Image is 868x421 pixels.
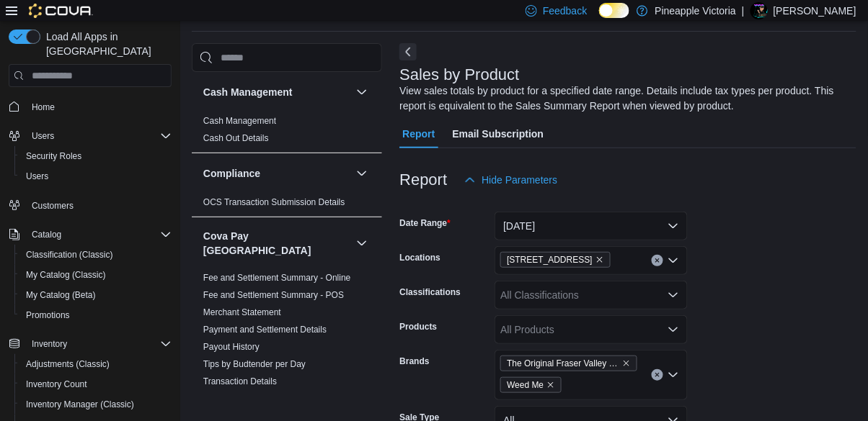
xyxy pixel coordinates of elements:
[29,4,93,18] img: Cova
[203,229,350,258] button: Cova Pay [GEOGRAPHIC_DATA]
[399,356,429,367] label: Brands
[203,132,269,144] span: Cash Out Details
[652,255,663,266] button: Clear input
[20,286,172,304] span: My Catalog (Beta)
[32,130,54,142] span: Users
[399,217,451,229] label: Date Range
[453,119,544,148] span: Email Subscription
[500,252,611,268] span: 608B Esquimalt Rd
[399,83,849,114] div: View sales totals by product for a specified date range. Details include tax types per product. T...
[203,359,306,369] a: Tips by Budtender per Day
[203,325,327,335] a: Payment and Settlement Details
[3,225,177,245] button: Catalog
[203,376,277,387] span: Transaction Details
[20,307,76,324] a: Promotions
[622,359,631,368] button: Remove The Original Fraser Valley Weed Co. from selection in this group
[26,226,172,243] span: Catalog
[26,196,172,214] span: Customers
[459,166,563,194] button: Hide Parameters
[26,127,172,145] span: Users
[668,289,679,301] button: Open list of options
[192,112,382,153] div: Cash Management
[20,148,172,165] span: Security Roles
[353,165,371,182] button: Compliance
[32,229,61,240] span: Catalog
[399,252,440,263] label: Locations
[32,101,55,113] span: Home
[20,396,172,413] span: Inventory Manager (Classic)
[203,85,350,99] button: Cash Management
[482,173,557,187] span: Hide Parameters
[203,197,345,207] a: OCS Transaction Submission Details
[20,307,172,324] span: Promotions
[668,255,679,266] button: Open list of options
[353,235,371,252] button: Cova Pay [GEOGRAPHIC_DATA]
[14,305,177,325] button: Promotions
[26,249,113,261] span: Classification (Classic)
[203,307,281,318] span: Merchant Statement
[655,2,737,19] p: Pineapple Victoria
[203,166,350,181] button: Compliance
[192,194,382,217] div: Compliance
[26,99,61,116] a: Home
[20,356,115,373] a: Adjustments (Classic)
[750,2,768,19] div: Kurtis Tingley
[203,358,306,370] span: Tips by Budtender per Day
[543,4,587,18] span: Feedback
[26,335,73,353] button: Inventory
[399,286,461,298] label: Classifications
[203,342,260,352] a: Payout History
[353,83,371,101] button: Cash Management
[26,309,70,321] span: Promotions
[402,119,435,148] span: Report
[203,166,260,181] h3: Compliance
[20,266,172,284] span: My Catalog (Classic)
[500,356,637,371] span: The Original Fraser Valley Weed Co.
[14,394,177,415] button: Inventory Manager (Classic)
[26,127,60,145] button: Users
[26,289,96,301] span: My Catalog (Beta)
[507,356,619,371] span: The Original Fraser Valley Weed Co.
[3,334,177,354] button: Inventory
[3,126,177,146] button: Users
[20,356,172,373] span: Adjustments (Classic)
[203,85,293,99] h3: Cash Management
[20,168,172,185] span: Users
[14,146,177,166] button: Security Roles
[26,150,81,162] span: Security Roles
[26,358,110,370] span: Adjustments (Classic)
[507,253,593,267] span: [STREET_ADDRESS]
[652,369,663,381] button: Clear input
[500,377,562,393] span: Weed Me
[26,269,106,281] span: My Catalog (Classic)
[3,195,177,216] button: Customers
[399,171,447,189] h3: Report
[20,246,172,263] span: Classification (Classic)
[668,369,679,381] button: Open list of options
[14,374,177,394] button: Inventory Count
[14,354,177,374] button: Adjustments (Classic)
[742,2,745,19] p: |
[599,3,629,18] input: Dark Mode
[203,307,281,317] a: Merchant Statement
[203,116,276,126] a: Cash Management
[20,168,54,185] a: Users
[14,245,177,265] button: Classification (Classic)
[399,66,519,83] h3: Sales by Product
[20,266,112,284] a: My Catalog (Classic)
[507,378,544,392] span: Weed Me
[546,381,555,389] button: Remove Weed Me from selection in this group
[26,335,172,353] span: Inventory
[20,376,93,393] a: Inventory Count
[14,265,177,285] button: My Catalog (Classic)
[599,18,600,19] span: Dark Mode
[495,212,688,240] button: [DATE]
[32,200,74,212] span: Customers
[3,96,177,117] button: Home
[399,321,437,332] label: Products
[40,30,172,58] span: Load All Apps in [GEOGRAPHIC_DATA]
[26,226,67,243] button: Catalog
[595,255,604,264] button: Remove 608B Esquimalt Rd from selection in this group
